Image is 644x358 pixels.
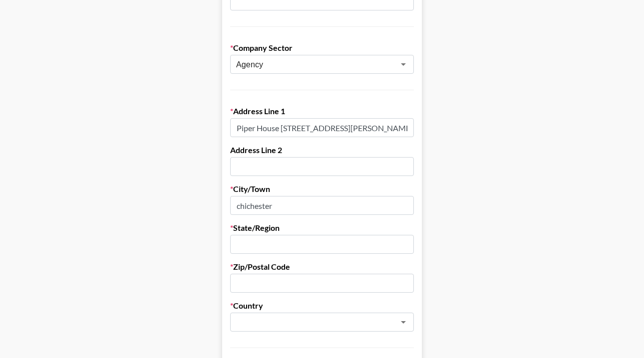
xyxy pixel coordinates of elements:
label: Company Sector [230,43,414,53]
button: Open [396,57,410,71]
label: City/Town [230,184,414,194]
button: Open [396,315,410,329]
label: Country [230,301,414,311]
label: State/Region [230,223,414,233]
label: Address Line 1 [230,106,414,116]
label: Address Line 2 [230,145,414,155]
label: Zip/Postal Code [230,262,414,272]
